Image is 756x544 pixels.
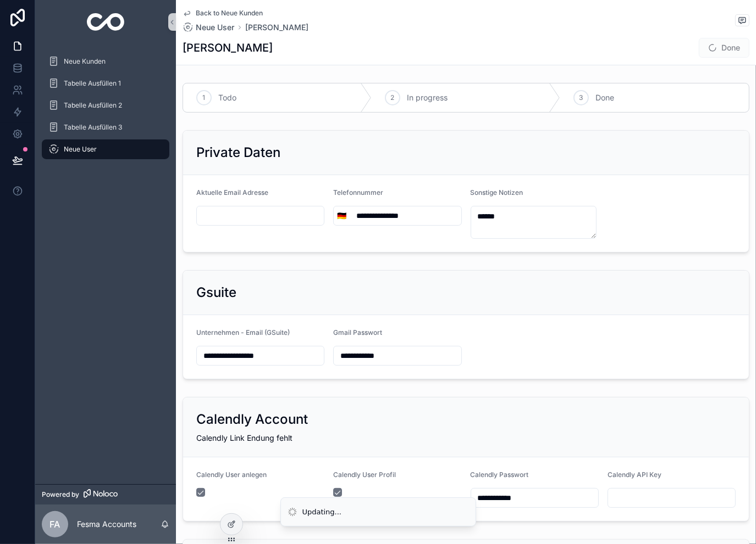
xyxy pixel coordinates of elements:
span: Aktuelle Email Adresse [196,188,268,197]
a: Neue User [183,22,234,33]
div: scrollable content [35,44,176,173]
span: 3 [580,93,583,102]
span: Calendly User Profil [333,470,396,479]
div: Updating... [302,507,342,518]
span: FA [50,518,60,531]
a: Neue Kunden [42,52,169,71]
span: Tabelle Ausfüllen 3 [64,123,122,132]
span: Powered by [42,490,79,499]
button: Select Button [334,206,350,226]
span: Calendly Passwort [471,470,529,479]
span: 🇩🇪 [337,210,346,221]
span: Calendly Link Endung fehlt [196,433,293,442]
a: Tabelle Ausfüllen 2 [42,96,169,115]
h2: Gsuite [196,284,236,301]
span: Neue User [64,145,97,154]
span: Todo [218,92,236,103]
a: Tabelle Ausfüllen 1 [42,74,169,93]
span: 1 [203,93,206,102]
span: Calendly API Key [608,470,661,479]
span: Gmail Passwort [333,328,382,337]
h2: Private Daten [196,144,280,161]
h2: Calendly Account [196,411,308,428]
span: Unternehmen - Email (GSuite) [196,328,290,337]
span: Calendly User anlegen [196,470,267,479]
span: Tabelle Ausfüllen 2 [64,101,122,110]
a: Back to Neue Kunden [183,9,263,18]
span: Tabelle Ausfüllen 1 [64,79,121,88]
span: Telefonnummer [333,188,383,197]
span: Done [595,92,614,103]
a: Tabelle Ausfüllen 3 [42,117,169,137]
a: Powered by [35,484,176,504]
a: Neue User [42,139,169,159]
img: App logo [87,13,125,31]
span: Back to Neue Kunden [196,9,263,18]
h1: [PERSON_NAME] [183,40,273,55]
span: Neue User [196,22,234,33]
span: Neue Kunden [64,57,106,66]
span: In progress [407,92,448,103]
p: Fesma Accounts [77,519,136,530]
span: Sonstige Notizen [471,188,523,197]
a: [PERSON_NAME] [245,22,308,33]
span: 2 [391,93,395,102]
